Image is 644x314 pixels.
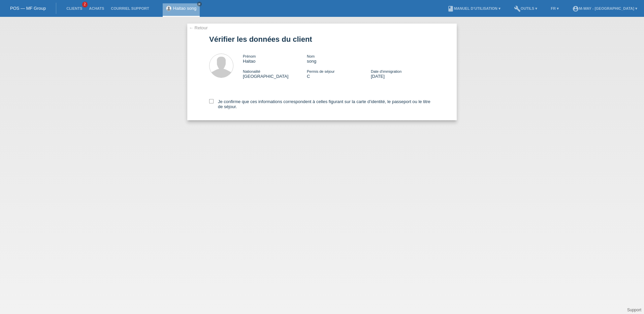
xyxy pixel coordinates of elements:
[569,6,641,10] a: account_circlem-way - [GEOGRAPHIC_DATA] ▾
[444,6,504,10] a: bookManuel d’utilisation ▾
[209,35,435,43] h1: Vérifier les données du client
[307,69,371,79] div: C
[243,69,307,79] div: [GEOGRAPHIC_DATA]
[63,6,86,10] a: Clients
[189,25,208,30] a: ← Retour
[371,69,401,73] span: Date d'immigration
[243,54,256,58] span: Prénom
[173,6,196,11] a: Haitao song
[511,6,541,10] a: buildOutils ▾
[514,5,521,12] i: build
[447,5,454,12] i: book
[547,6,562,10] a: FR ▾
[209,99,435,109] label: Je confirme que ces informations correspondent à celles figurant sur la carte d’identité, le pass...
[107,6,152,10] a: Courriel Support
[307,54,371,64] div: song
[371,69,435,79] div: [DATE]
[307,54,315,58] span: Nom
[243,69,260,73] span: Nationalité
[572,5,579,12] i: account_circle
[198,2,201,6] i: close
[243,54,307,64] div: Haitao
[10,6,46,11] a: POS — MF Group
[307,69,335,73] span: Permis de séjour
[82,2,88,7] span: 2
[627,308,641,312] a: Support
[197,2,202,6] a: close
[86,6,107,10] a: Achats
